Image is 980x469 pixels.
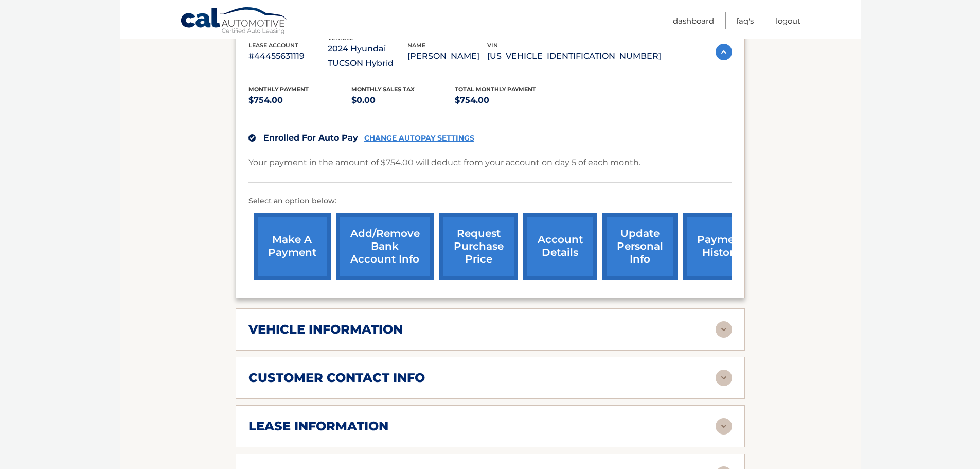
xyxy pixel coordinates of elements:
[407,49,487,63] p: [PERSON_NAME]
[351,93,455,108] p: $0.00
[248,370,425,386] h2: customer contact info
[776,12,800,29] a: Logout
[439,213,518,280] a: request purchase price
[248,419,388,434] h2: lease information
[336,213,434,280] a: Add/Remove bank account info
[180,7,288,37] a: Cal Automotive
[248,85,309,93] span: Monthly Payment
[263,133,358,143] span: Enrolled For Auto Pay
[328,42,407,71] p: 2024 Hyundai TUCSON Hybrid
[716,370,732,386] img: accordion-rest.svg
[248,134,256,142] img: check.svg
[351,85,415,93] span: Monthly sales Tax
[716,321,732,338] img: accordion-rest.svg
[248,195,732,207] p: Select an option below:
[523,213,597,280] a: account details
[364,134,474,143] a: CHANGE AUTOPAY SETTINGS
[248,93,352,108] p: $754.00
[487,42,498,49] span: vin
[248,42,298,49] span: lease account
[487,49,661,63] p: [US_VEHICLE_IDENTIFICATION_NUMBER]
[248,155,640,170] p: Your payment in the amount of $754.00 will deduct from your account on day 5 of each month.
[455,85,536,93] span: Total Monthly Payment
[248,322,403,337] h2: vehicle information
[407,42,425,49] span: name
[736,12,754,29] a: FAQ's
[673,12,714,29] a: Dashboard
[683,213,760,280] a: payment history
[254,213,331,280] a: make a payment
[602,213,678,280] a: update personal info
[455,93,558,108] p: $754.00
[716,418,732,435] img: accordion-rest.svg
[716,44,732,60] img: accordion-active.svg
[248,49,328,63] p: #44455631119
